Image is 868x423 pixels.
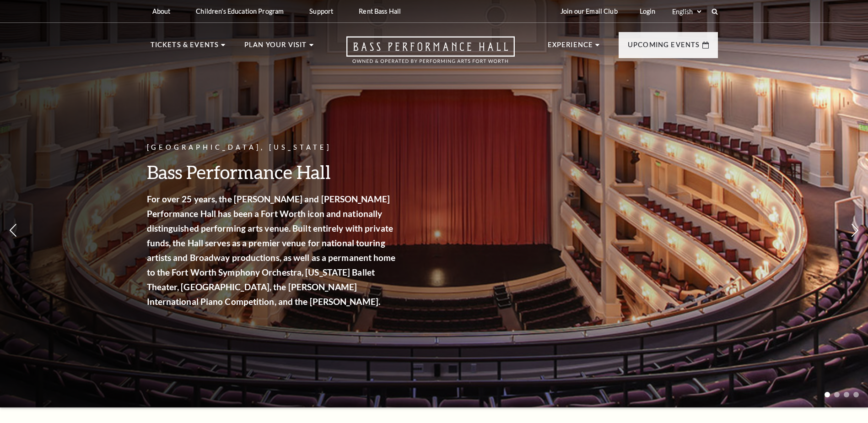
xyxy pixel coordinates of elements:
[147,160,399,184] h3: Bass Performance Hall
[152,7,171,15] p: About
[147,142,399,153] p: [GEOGRAPHIC_DATA], [US_STATE]
[628,39,700,56] p: Upcoming Events
[151,39,219,56] p: Tickets & Events
[147,194,396,307] strong: For over 25 years, the [PERSON_NAME] and [PERSON_NAME] Performance Hall has been a Fort Worth ico...
[670,7,703,16] select: Select:
[309,7,333,15] p: Support
[196,7,284,15] p: Children's Education Program
[244,39,307,56] p: Plan Your Visit
[359,7,401,15] p: Rent Bass Hall
[548,39,593,56] p: Experience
